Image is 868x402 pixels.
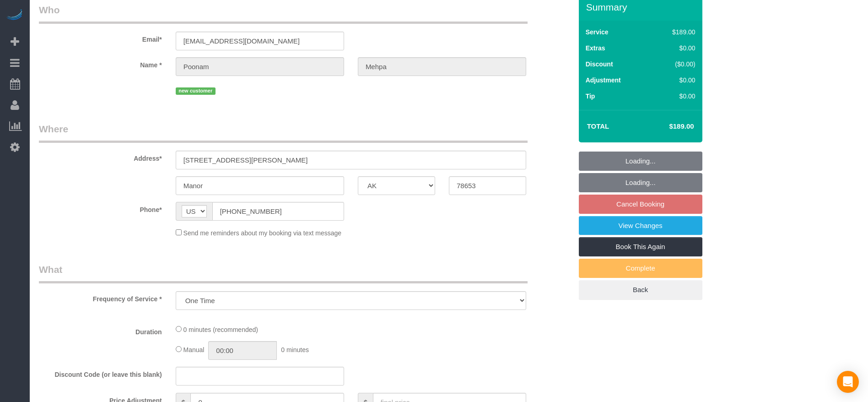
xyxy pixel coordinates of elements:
[586,43,605,53] label: Extras
[183,229,342,237] span: Send me reminders about my booking via text message
[32,32,169,44] label: Email*
[653,76,695,85] div: $0.00
[586,92,595,101] label: Tip
[579,280,702,299] a: Back
[579,237,702,256] a: Book This Again
[653,43,695,53] div: $0.00
[587,122,609,130] strong: Total
[586,27,609,37] label: Service
[32,57,169,70] label: Name *
[32,324,169,337] label: Duration
[32,151,169,163] label: Address*
[837,371,859,393] div: Open Intercom Messenger
[586,2,698,12] h3: Summary
[586,76,621,85] label: Adjustment
[32,202,169,214] label: Phone*
[39,263,528,283] legend: What
[358,57,526,76] input: Last Name*
[653,92,695,101] div: $0.00
[449,176,526,195] input: Zip Code*
[281,346,309,353] span: 0 minutes
[176,176,344,195] input: City*
[176,87,216,95] span: new customer
[32,367,169,379] label: Discount Code (or leave this blank)
[183,346,205,353] span: Manual
[32,291,169,304] label: Frequency of Service *
[642,123,694,130] h4: $189.00
[579,216,702,235] a: View Changes
[5,9,24,22] img: Automaid Logo
[183,326,258,333] span: 0 minutes (recommended)
[212,202,344,221] input: Phone*
[586,60,613,69] label: Discount
[39,3,528,24] legend: Who
[653,27,695,37] div: $189.00
[176,32,344,50] input: Email*
[653,60,695,69] div: ($0.00)
[39,122,528,143] legend: Where
[176,57,344,76] input: First Name*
